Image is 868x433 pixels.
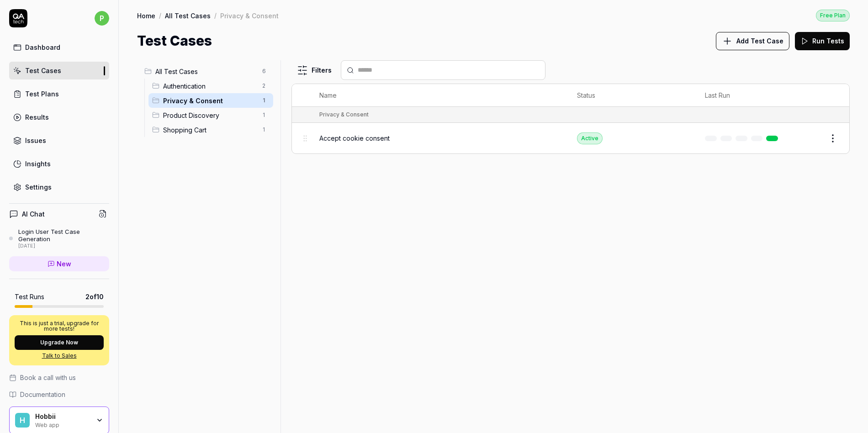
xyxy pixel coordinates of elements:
[18,228,109,243] div: Login User Test Case Generation
[259,124,270,135] span: 1
[9,256,109,271] a: New
[15,335,104,350] button: Upgrade Now
[22,209,45,219] h4: AI Chat
[736,36,783,46] span: Add Test Case
[148,79,273,93] div: Drag to reorderAuthentication2
[25,89,59,99] div: Test Plans
[15,321,104,332] p: This is just a trial, upgrade for more tests!
[9,85,109,103] a: Test Plans
[291,61,337,79] button: Filters
[259,80,270,91] span: 2
[95,11,109,26] span: p
[85,292,104,301] span: 2 of 10
[25,159,51,169] div: Insights
[259,95,270,106] span: 1
[9,62,109,79] a: Test Cases
[214,11,217,20] div: /
[310,84,568,107] th: Name
[9,132,109,149] a: Issues
[9,38,109,56] a: Dashboard
[165,11,211,20] a: All Test Cases
[137,31,212,51] h1: Test Cases
[95,9,109,27] button: p
[259,110,270,121] span: 1
[9,373,109,382] a: Book a call with us
[795,32,850,50] button: Run Tests
[148,108,273,122] div: Drag to reorderProduct Discovery1
[137,11,155,20] a: Home
[9,390,109,399] a: Documentation
[15,413,30,428] span: H
[716,32,789,50] button: Add Test Case
[57,259,71,269] span: New
[163,125,257,135] span: Shopping Cart
[25,182,52,192] div: Settings
[696,84,791,107] th: Last Run
[35,421,90,428] div: Web app
[20,390,65,399] span: Documentation
[25,66,61,75] div: Test Cases
[816,9,850,21] button: Free Plan
[259,66,270,77] span: 6
[148,122,273,137] div: Drag to reorderShopping Cart1
[159,11,161,20] div: /
[163,96,257,106] span: Privacy & Consent
[9,108,109,126] a: Results
[9,178,109,196] a: Settings
[319,111,369,119] div: Privacy & Consent
[9,155,109,173] a: Insights
[220,11,279,20] div: Privacy & Consent
[148,93,273,108] div: Drag to reorderPrivacy & Consent1
[25,42,60,52] div: Dashboard
[9,228,109,249] a: Login User Test Case Generation[DATE]
[577,132,603,144] div: Active
[15,293,44,301] h5: Test Runs
[292,123,849,153] tr: Accept cookie consentActive
[20,373,76,382] span: Book a call with us
[25,136,46,145] div: Issues
[18,243,109,249] div: [DATE]
[319,133,390,143] span: Accept cookie consent
[15,352,104,360] a: Talk to Sales
[816,10,850,21] div: Free Plan
[25,112,49,122] div: Results
[568,84,696,107] th: Status
[155,67,257,76] span: All Test Cases
[163,81,257,91] span: Authentication
[163,111,257,120] span: Product Discovery
[35,412,90,421] div: Hobbii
